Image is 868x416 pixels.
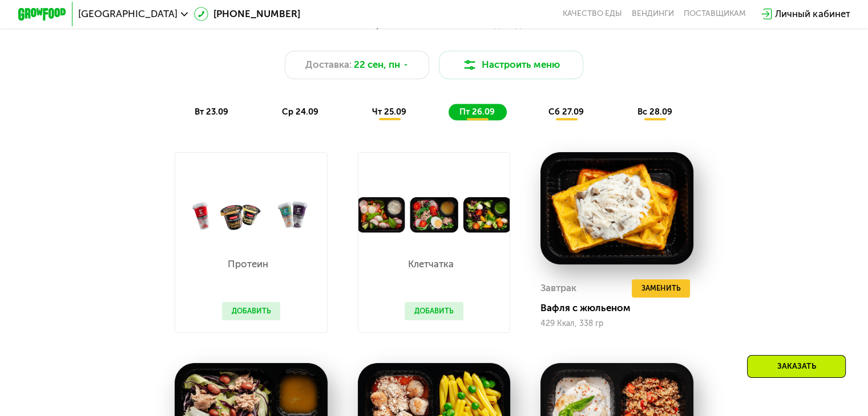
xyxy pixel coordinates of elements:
[354,58,400,72] span: 22 сен, пн
[222,302,281,320] button: Добавить
[540,279,576,297] div: Завтрак
[305,58,352,72] span: Доставка:
[195,107,228,117] span: вт 23.09
[439,51,584,80] button: Настроить меню
[641,282,680,294] span: Заменить
[775,7,850,21] div: Личный кабинет
[405,302,463,320] button: Добавить
[540,302,703,314] div: Вафля с жюльеном
[78,9,177,19] span: [GEOGRAPHIC_DATA]
[282,107,318,117] span: ср 24.09
[684,9,746,19] div: поставщикам
[747,355,846,378] div: Заказать
[372,107,406,117] span: чт 25.09
[222,259,275,269] p: Протеин
[563,9,622,19] a: Качество еды
[194,7,300,21] a: [PHONE_NUMBER]
[637,107,672,117] span: вс 28.09
[548,107,584,117] span: сб 27.09
[632,9,674,19] a: Вендинги
[632,279,691,297] button: Заменить
[405,259,458,269] p: Клетчатка
[540,319,693,328] div: 429 Ккал, 338 гр
[459,107,495,117] span: пт 26.09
